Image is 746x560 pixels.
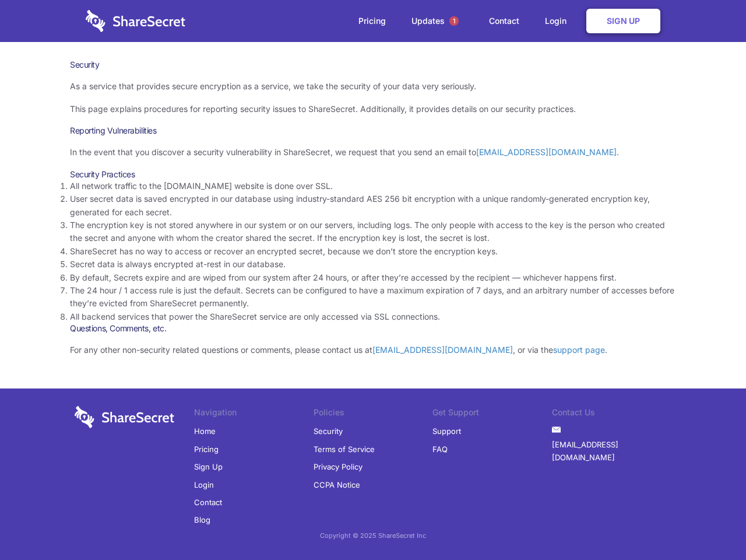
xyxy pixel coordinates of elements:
[194,422,216,440] a: Home
[70,245,676,258] li: ShareSecret has no way to access or recover an encrypted secret, because we don’t store the encry...
[477,3,531,39] a: Contact
[314,440,375,458] a: Terms of Service
[70,323,676,334] h3: Questions, Comments, etc.
[194,458,223,475] a: Sign Up
[70,146,676,159] p: In the event that you discover a security vulnerability in ShareSecret, we request that you send ...
[533,3,584,39] a: Login
[70,284,676,310] li: The 24 hour / 1 access rule is just the default. Secrets can be configured to have a maximum expi...
[194,406,314,422] li: Navigation
[314,406,433,422] li: Policies
[432,422,461,440] a: Support
[314,458,363,475] a: Privacy Policy
[70,60,676,70] h1: Security
[586,9,660,33] a: Sign Up
[194,476,214,494] a: Login
[70,271,676,284] li: By default, Secrets expire and are wiped from our system after 24 hours, or after they’re accesse...
[75,406,174,428] img: logo-wordmark-white-trans-d4663122ce5f474addd5e946df7df03e33cb6a1c49d2221995e7729f52c070b2.svg
[70,258,676,271] li: Secret data is always encrypted at-rest in our database.
[70,169,676,180] h3: Security Practices
[70,80,676,93] p: As a service that provides secure encryption as a service, we take the security of your data very...
[432,406,552,422] li: Get Support
[552,436,671,467] a: [EMAIL_ADDRESS][DOMAIN_NAME]
[347,3,397,39] a: Pricing
[314,422,343,440] a: Security
[70,125,676,136] h3: Reporting Vulnerabilities
[553,345,605,355] a: support page
[70,180,676,192] li: All network traffic to the [DOMAIN_NAME] website is done over SSL.
[70,344,676,356] p: For any other non-security related questions or comments, please contact us at , or via the .
[449,16,459,26] span: 1
[314,476,360,494] a: CCPA Notice
[552,406,671,422] li: Contact Us
[372,345,513,355] a: [EMAIL_ADDRESS][DOMAIN_NAME]
[70,192,676,219] li: User secret data is saved encrypted in our database using industry-standard AES 256 bit encryptio...
[70,310,676,323] li: All backend services that power the ShareSecret service are only accessed via SSL connections.
[194,494,222,511] a: Contact
[194,511,210,528] a: Blog
[194,440,219,458] a: Pricing
[86,10,185,32] img: logo-wordmark-white-trans-d4663122ce5f474addd5e946df7df03e33cb6a1c49d2221995e7729f52c070b2.svg
[432,440,448,458] a: FAQ
[70,219,676,245] li: The encryption key is not stored anywhere in our system or on our servers, including logs. The on...
[476,147,617,157] a: [EMAIL_ADDRESS][DOMAIN_NAME]
[70,103,676,116] p: This page explains procedures for reporting security issues to ShareSecret. Additionally, it prov...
